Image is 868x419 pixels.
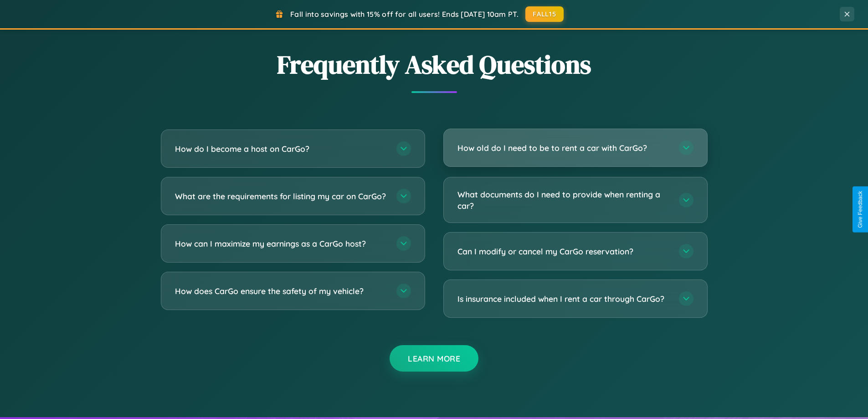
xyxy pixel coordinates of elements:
button: FALL15 [525,6,564,22]
h3: How do I become a host on CarGo? [175,143,387,155]
button: Learn More [390,345,478,372]
h3: How old do I need to be to rent a car with CarGo? [457,142,670,154]
h3: What are the requirements for listing my car on CarGo? [175,191,387,202]
h3: How does CarGo ensure the safety of my vehicle? [175,285,387,297]
h3: Can I modify or cancel my CarGo reservation? [457,246,670,257]
h3: How can I maximize my earnings as a CarGo host? [175,238,387,249]
h2: Frequently Asked Questions [161,47,708,82]
div: Give Feedback [857,191,863,228]
h3: What documents do I need to provide when renting a car? [457,189,670,211]
span: Fall into savings with 15% off for all users! Ends [DATE] 10am PT. [290,10,519,19]
h3: Is insurance included when I rent a car through CarGo? [457,293,670,305]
